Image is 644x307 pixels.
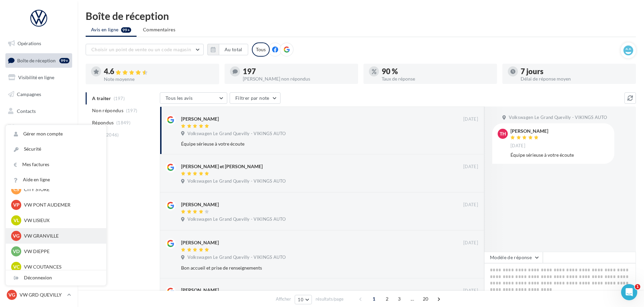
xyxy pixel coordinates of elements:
[382,294,392,304] span: 2
[143,26,175,33] span: Commentaires
[484,252,543,263] button: Modèle de réponse
[86,44,204,55] button: Choisir un point de vente ou un code magasin
[187,216,286,222] span: Volkswagen Le Grand Quevilly - VIKINGS AUTO
[6,270,106,285] div: Déconnexion
[510,143,525,149] span: [DATE]
[187,178,286,184] span: Volkswagen Le Grand Quevilly - VIKINGS AUTO
[6,157,106,172] a: Mes factures
[18,40,41,46] span: Opérations
[463,288,478,294] span: [DATE]
[24,186,98,193] p: CITY STORE
[105,132,119,137] span: (2046)
[181,239,219,246] div: [PERSON_NAME]
[4,87,74,101] a: Campagnes
[369,294,379,304] span: 1
[219,44,248,55] button: Au total
[463,240,478,246] span: [DATE]
[92,119,114,126] span: Répondus
[187,131,286,137] span: Volkswagen Le Grand Quevilly - VIKINGS AUTO
[6,126,106,142] a: Gérer mon compte
[207,44,248,55] button: Au total
[521,76,631,81] div: Délai de réponse moyen
[181,116,219,122] div: [PERSON_NAME]
[181,141,434,147] div: Équipe sérieuse à votre écoute
[20,291,64,298] p: VW GRD QUEVILLY
[6,172,106,187] a: Aide en ligne
[126,108,138,113] span: (197)
[4,70,74,85] a: Visibilité en ligne
[298,297,303,302] span: 10
[24,233,98,239] p: VW GRANVILLE
[13,248,20,255] span: VD
[181,163,263,170] div: [PERSON_NAME] et [PERSON_NAME]
[510,152,609,158] div: Équipe sérieuse à votre écoute
[24,202,98,208] p: VW PONT AUDEMER
[13,186,19,193] span: CS
[621,284,637,300] iframe: Intercom live chat
[17,91,41,97] span: Campagnes
[243,68,353,75] div: 197
[181,265,434,271] div: Bon accueil et prise de renseignements
[24,248,98,255] p: VW DIEPPE
[463,164,478,170] span: [DATE]
[116,120,130,125] span: (1849)
[6,142,106,157] a: Sécurité
[4,177,74,196] a: Campagnes DataOnDemand
[230,92,281,104] button: Filtrer par note
[160,92,227,104] button: Tous les avis
[17,57,56,63] span: Boîte de réception
[181,201,219,208] div: [PERSON_NAME]
[295,295,312,304] button: 10
[18,74,54,80] span: Visibilité en ligne
[4,154,74,174] a: PLV et print personnalisable
[500,130,506,137] span: TH
[166,95,193,101] span: Tous les avis
[394,294,405,304] span: 3
[13,233,20,239] span: VG
[17,108,36,114] span: Contacts
[91,47,191,52] span: Choisir un point de vente ou un code magasin
[407,294,418,304] span: ...
[181,287,219,294] div: [PERSON_NAME]
[276,296,291,302] span: Afficher
[635,284,640,289] span: 1
[104,68,214,75] div: 4.6
[420,294,431,304] span: 20
[382,68,492,75] div: 90 %
[316,296,344,302] span: résultats/page
[521,68,631,75] div: 7 jours
[252,42,270,57] div: Tous
[59,58,69,63] div: 99+
[13,264,20,270] span: VC
[187,254,286,260] span: Volkswagen Le Grand Quevilly - VIKINGS AUTO
[243,76,353,81] div: [PERSON_NAME] non répondus
[4,53,74,68] a: Boîte de réception99+
[510,129,548,133] div: [PERSON_NAME]
[86,11,636,21] div: Boîte de réception
[5,288,72,301] a: VG VW GRD QUEVILLY
[8,291,15,298] span: VG
[4,121,74,135] a: Médiathèque
[24,217,98,224] p: VW LISIEUX
[13,202,20,208] span: VP
[4,36,74,51] a: Opérations
[13,217,19,224] span: VL
[382,76,492,81] div: Taux de réponse
[104,77,214,82] div: Note moyenne
[4,104,74,118] a: Contacts
[92,107,123,114] span: Non répondus
[24,264,98,270] p: VW COUTANCES
[4,137,74,152] a: Calendrier
[463,202,478,208] span: [DATE]
[463,116,478,122] span: [DATE]
[509,115,607,121] span: Volkswagen Le Grand Quevilly - VIKINGS AUTO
